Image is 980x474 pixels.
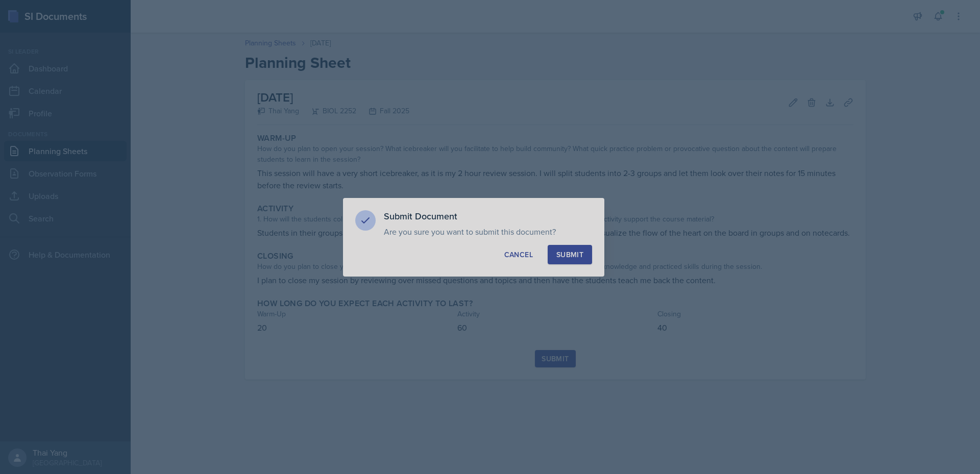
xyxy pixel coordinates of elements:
p: Are you sure you want to submit this document? [384,227,592,237]
div: Submit [556,250,583,260]
h3: Submit Document [384,210,592,222]
button: Cancel [496,245,542,264]
div: Cancel [504,250,533,260]
button: Submit [548,245,592,264]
